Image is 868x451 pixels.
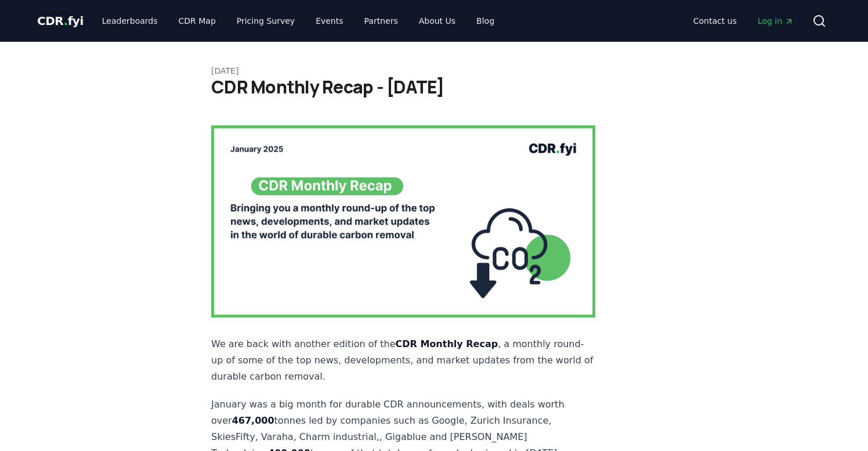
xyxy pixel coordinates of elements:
img: blog post image [211,125,595,317]
a: Partners [355,10,407,31]
a: Contact us [684,10,746,31]
strong: 467,000 [232,415,274,426]
nav: Main [93,10,504,31]
p: We are back with another edition of the , a monthly round-up of some of the top news, development... [211,336,595,385]
span: CDR fyi [37,14,84,28]
h1: CDR Monthly Recap - [DATE] [211,77,657,98]
strong: CDR Monthly Recap [396,338,498,349]
nav: Main [684,10,803,31]
a: Log in [748,10,803,31]
a: Leaderboards [93,10,167,31]
span: Log in [758,15,794,27]
span: . [64,14,68,28]
a: CDR Map [169,10,225,31]
a: Pricing Survey [227,10,304,31]
a: Blog [467,10,504,31]
p: [DATE] [211,65,657,77]
a: Events [306,10,352,31]
a: CDR.fyi [37,13,84,29]
a: About Us [410,10,465,31]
